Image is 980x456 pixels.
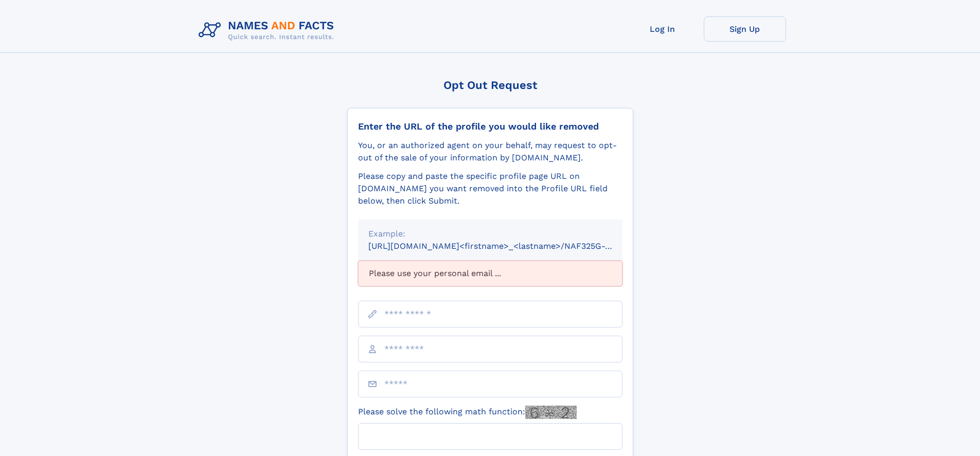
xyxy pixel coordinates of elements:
div: Enter the URL of the profile you would like removed [358,121,622,132]
a: Log In [621,16,704,42]
div: Please copy and paste the specific profile page URL on [DOMAIN_NAME] you want removed into the Pr... [358,170,622,207]
div: Opt Out Request [347,79,633,92]
small: [URL][DOMAIN_NAME]<firstname>_<lastname>/NAF325G-xxxxxxxx [368,241,642,251]
a: Sign Up [704,16,786,42]
div: Please use your personal email ... [358,261,622,286]
img: Logo Names and Facts [194,16,343,44]
div: Example: [368,228,612,240]
div: You, or an authorized agent on your behalf, may request to opt-out of the sale of your informatio... [358,139,622,164]
label: Please solve the following math function: [358,406,577,419]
